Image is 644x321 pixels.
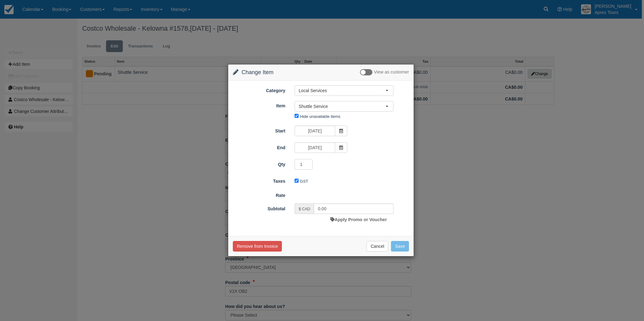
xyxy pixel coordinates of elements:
label: Taxes [228,176,290,185]
button: Local Services [295,85,393,96]
a: Apply Promo or Voucher [330,217,387,222]
label: Category [228,85,290,94]
span: Local Services [299,87,385,94]
label: End [228,142,290,151]
small: $ CAD [299,207,310,211]
label: Hide unavailable items [300,114,340,119]
label: Rate [228,190,290,199]
span: View as customer [374,70,409,75]
button: Remove from Invoice [233,241,282,252]
button: Shuttle Service [295,101,393,112]
span: Change Item [242,69,273,75]
label: Qty [228,159,290,168]
label: Item [228,100,290,109]
button: Save [391,241,409,252]
label: Subtotal [228,203,290,212]
label: Start [228,126,290,134]
button: Cancel [366,241,388,252]
span: Shuttle Service [299,103,385,109]
label: GST [300,179,308,184]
